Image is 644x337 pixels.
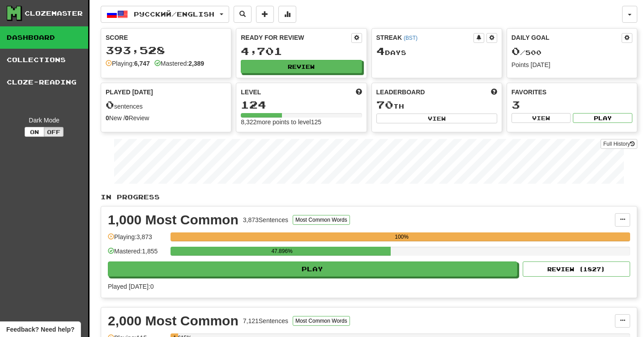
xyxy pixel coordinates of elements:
button: Русский/English [101,6,229,23]
span: 0 [512,45,520,57]
button: Add sentence to collection [256,6,274,23]
div: 1,000 Most Common [108,213,239,227]
div: Ready for Review [241,33,351,42]
div: Dark Mode [7,116,81,125]
span: Leaderboard [376,88,425,97]
span: Русский / English [134,10,214,18]
span: 0 [106,98,114,111]
strong: 2,389 [188,60,204,67]
div: 393,528 [106,45,226,56]
button: Off [44,127,64,137]
button: Review (1827) [523,261,630,277]
button: More stats [278,6,296,23]
div: Daily Goal [512,33,622,43]
div: 3 [512,99,632,110]
span: Level [241,88,261,97]
p: In Progress [101,193,637,202]
div: 2,000 Most Common [108,314,239,328]
div: Streak [376,33,473,42]
span: 4 [376,45,385,57]
strong: 0 [106,114,109,122]
div: Favorites [512,88,632,97]
a: (BST) [404,35,418,41]
div: Mastered: 1,855 [108,247,166,261]
div: Playing: 3,873 [108,232,166,247]
span: Score more points to level up [356,88,362,97]
button: View [376,114,497,123]
button: Most Common Words [293,316,350,326]
button: Play [573,113,632,123]
strong: 0 [125,114,129,122]
div: Playing: [106,59,150,68]
button: Play [108,261,517,277]
div: 8,322 more points to level 125 [241,118,362,126]
span: This week in points, UTC [491,88,497,97]
button: View [512,113,571,123]
div: th [376,99,497,111]
div: Mastered: [154,59,204,68]
span: / 500 [512,49,542,56]
span: Played [DATE]: 0 [108,283,154,290]
div: sentences [106,99,226,111]
div: 47.896% [173,247,391,256]
div: 4,701 [241,46,362,57]
button: On [25,127,44,137]
div: 7,121 Sentences [243,316,288,325]
div: 3,873 Sentences [243,215,288,224]
button: Search sentences [234,6,252,23]
button: Most Common Words [293,215,350,225]
div: 124 [241,99,362,110]
div: Day s [376,46,497,57]
strong: 6,747 [134,60,150,67]
div: New / Review [106,114,226,122]
div: Clozemaster [25,9,83,18]
div: Score [106,33,226,42]
span: Open feedback widget [6,325,74,334]
button: Review [241,60,362,73]
div: 100% [173,232,630,241]
span: Played [DATE] [106,88,153,97]
a: Full History [601,139,637,149]
span: 70 [376,98,393,111]
div: Points [DATE] [512,60,632,69]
